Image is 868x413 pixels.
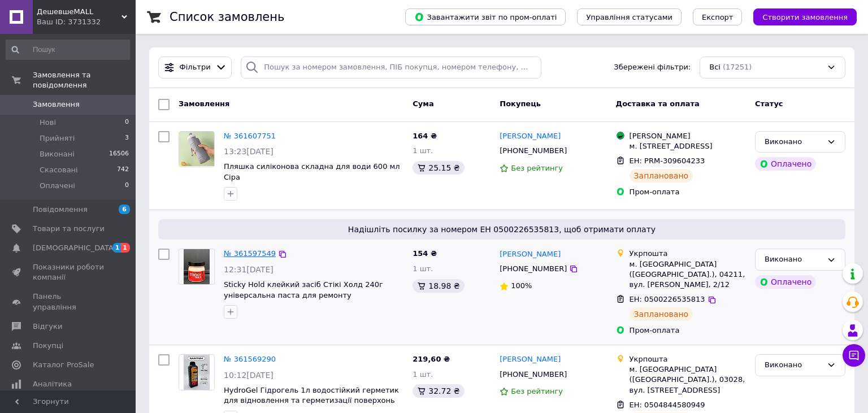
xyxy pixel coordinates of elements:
[224,280,383,299] a: Sticky Hold клейкий засіб Стікі Холд 240г універсальна паста для ремонту
[497,144,569,158] div: [PHONE_NUMBER]
[40,133,75,144] span: Прийняті
[765,136,822,148] div: Виконано
[630,156,705,165] span: ЕН: PRM-309604233
[179,132,214,166] img: Фото товару
[500,99,541,108] span: Покупець
[224,386,399,405] a: HydroGel Гідрогель 1л водостійкий герметик для відновлення та герметизації поверхонь
[511,164,563,172] span: Без рейтингу
[180,62,211,73] span: Фільтри
[179,99,229,108] span: Замовлення
[577,8,682,25] button: Управління статусами
[109,149,129,159] span: 16506
[630,354,746,364] div: Укрпошта
[37,17,136,27] div: Ваш ID: 3731332
[742,12,857,21] a: Створити замовлення
[630,141,746,151] div: м. [STREET_ADDRESS]
[40,181,75,191] span: Оплачені
[224,265,274,274] span: 12:31[DATE]
[630,325,746,336] div: Пром-оплата
[33,99,80,110] span: Замовлення
[170,10,284,24] h1: Список замовлень
[6,40,130,60] input: Пошук
[40,118,56,128] span: Нові
[630,187,746,197] div: Пром-оплата
[33,205,88,215] span: Повідомлення
[693,8,743,25] button: Експорт
[614,62,691,73] span: Збережені фільтри:
[184,249,210,284] img: Фото товару
[413,279,464,293] div: 18.98 ₴
[112,243,121,253] span: 1
[179,354,215,390] a: Фото товару
[125,181,129,191] span: 0
[125,118,129,128] span: 0
[413,384,464,398] div: 32.72 ₴
[163,224,841,235] span: Надішліть посилку за номером ЕН 0500226535813, щоб отримати оплату
[630,259,746,290] div: м. [GEOGRAPHIC_DATA] ([GEOGRAPHIC_DATA].), 04211, вул. [PERSON_NAME], 2/12
[117,165,129,175] span: 742
[414,12,557,22] span: Завантажити звіт по пром-оплаті
[413,249,437,258] span: 154 ₴
[511,281,532,290] span: 100%
[224,355,276,363] a: № 361569290
[40,165,78,175] span: Скасовані
[723,63,752,71] span: (17251)
[224,132,276,140] a: № 361607751
[224,249,276,258] a: № 361597549
[224,162,400,181] a: Пляшка силіконова складна для води 600 мл Сіра
[179,249,215,285] a: Фото товару
[33,341,63,351] span: Покупці
[755,275,816,289] div: Оплачено
[500,354,561,365] a: [PERSON_NAME]
[33,360,94,370] span: Каталог ProSale
[630,249,746,259] div: Укрпошта
[500,131,561,142] a: [PERSON_NAME]
[413,355,450,363] span: 219,60 ₴
[702,13,734,21] span: Експорт
[765,359,822,371] div: Виконано
[413,146,433,155] span: 1 шт.
[630,169,693,182] div: Заплановано
[511,387,563,395] span: Без рейтингу
[224,371,274,380] span: 10:12[DATE]
[497,262,569,276] div: [PHONE_NUMBER]
[40,149,75,159] span: Виконані
[630,295,705,303] span: ЕН: 0500226535813
[765,254,822,266] div: Виконано
[33,224,105,234] span: Товари та послуги
[843,344,865,367] button: Чат з покупцем
[630,364,746,395] div: м. [GEOGRAPHIC_DATA] ([GEOGRAPHIC_DATA].), 03028, вул. [STREET_ADDRESS]
[33,292,105,312] span: Панель управління
[630,401,705,409] span: ЕН: 0504844580949
[630,307,693,321] div: Заплановано
[616,99,700,108] span: Доставка та оплата
[33,379,72,389] span: Аналітика
[405,8,566,25] button: Завантажити звіт по пром-оплаті
[33,321,62,332] span: Відгуки
[224,147,274,156] span: 13:23[DATE]
[762,13,848,21] span: Створити замовлення
[413,370,433,379] span: 1 шт.
[33,243,116,253] span: [DEMOGRAPHIC_DATA]
[119,205,130,214] span: 6
[755,157,816,171] div: Оплачено
[121,243,130,253] span: 1
[33,262,105,282] span: Показники роботи компанії
[497,367,569,382] div: [PHONE_NUMBER]
[586,13,672,21] span: Управління статусами
[413,99,433,108] span: Cума
[33,70,136,90] span: Замовлення та повідомлення
[125,133,129,144] span: 3
[630,131,746,141] div: [PERSON_NAME]
[37,7,121,17] span: ДешевшеMALL
[709,62,721,73] span: Всі
[184,355,210,390] img: Фото товару
[179,131,215,167] a: Фото товару
[500,249,561,260] a: [PERSON_NAME]
[753,8,857,25] button: Створити замовлення
[413,264,433,273] span: 1 шт.
[413,132,437,140] span: 164 ₴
